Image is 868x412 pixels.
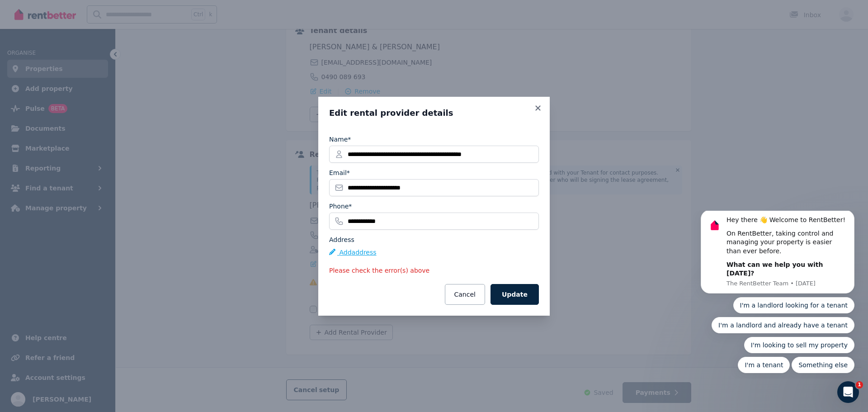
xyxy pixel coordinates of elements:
[329,202,352,211] label: Phone*
[14,86,167,162] div: Quick reply options
[329,108,539,118] h3: Edit rental provider details
[39,69,160,77] p: Message from The RentBetter Team, sent 6w ago
[39,19,160,45] div: On RentBetter, taking control and managing your property is easier than ever before.
[39,50,136,66] b: What can we help you with [DATE]?
[39,5,160,14] div: Hey there 👋 Welcome to RentBetter!
[46,86,168,103] button: Quick reply: I'm a landlord looking for a tenant
[39,5,160,67] div: Message content
[104,146,167,162] button: Quick reply: Something else
[20,7,35,22] img: Profile image for The RentBetter Team
[329,266,539,275] p: Please check the error(s) above
[51,146,103,162] button: Quick reply: I'm a tenant
[329,235,354,244] label: Address
[491,284,539,305] button: Update
[329,168,350,177] label: Email*
[687,211,868,379] iframe: Intercom notifications message
[837,381,859,403] iframe: Intercom live chat
[329,248,377,257] button: Addaddress
[856,381,863,388] span: 1
[24,106,167,123] button: Quick reply: I'm a landlord and already have a tenant
[329,135,351,144] label: Name*
[57,126,167,142] button: Quick reply: I'm looking to sell my property
[445,284,485,305] button: Cancel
